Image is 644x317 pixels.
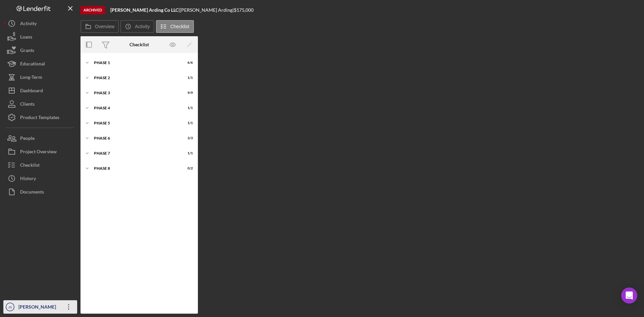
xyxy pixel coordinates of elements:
button: Activity [3,17,77,30]
div: Checklist [129,42,149,47]
div: 1 / 1 [181,121,193,125]
div: Dashboard [20,84,43,99]
div: Phase 8 [94,166,176,170]
button: People [3,131,77,145]
div: Loans [20,30,32,45]
div: Documents [20,185,44,200]
div: 3 / 3 [181,136,193,140]
div: Clients [20,97,35,112]
div: $175,000 [234,7,256,13]
div: Project Overview [20,145,57,160]
div: [PERSON_NAME] Arding | [180,7,234,13]
div: Open Intercom Messenger [621,287,637,304]
div: Archived [80,6,105,14]
div: Educational [20,57,45,72]
label: Overview [95,24,114,29]
button: Loans [3,30,77,44]
div: Phase 3 [94,91,176,95]
button: Checklist [3,158,77,172]
div: People [20,131,35,147]
button: Grants [3,44,77,57]
div: Phase 4 [94,106,176,110]
div: Phase 5 [94,121,176,125]
button: Activity [120,20,154,33]
button: Clients [3,97,77,111]
div: 1 / 1 [181,151,193,155]
button: Product Templates [3,111,77,124]
div: 9 / 9 [181,91,193,95]
div: Checklist [20,158,40,173]
text: JS [8,305,12,309]
div: History [20,172,36,187]
div: | [110,7,180,13]
label: Checklist [170,24,190,29]
div: Activity [20,17,37,32]
button: Checklist [156,20,194,33]
button: Project Overview [3,145,77,158]
button: Dashboard [3,84,77,97]
div: Long-Term [20,70,42,86]
div: 1 / 1 [181,106,193,110]
button: History [3,172,77,185]
div: Phase 1 [94,61,176,65]
div: Phase 6 [94,136,176,140]
button: Long-Term [3,70,77,84]
div: 6 / 6 [181,61,193,65]
div: Phase 7 [94,151,176,155]
b: [PERSON_NAME] Arding Co LLC [110,7,178,13]
button: Documents [3,185,77,199]
button: Overview [80,20,119,33]
div: Phase 2 [94,76,176,80]
button: JS[PERSON_NAME] [3,300,77,314]
div: Product Templates [20,111,59,126]
label: Activity [135,24,150,29]
div: [PERSON_NAME] [17,300,60,315]
div: 1 / 1 [181,76,193,80]
div: 0 / 2 [181,166,193,170]
div: Grants [20,44,34,59]
button: Educational [3,57,77,70]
